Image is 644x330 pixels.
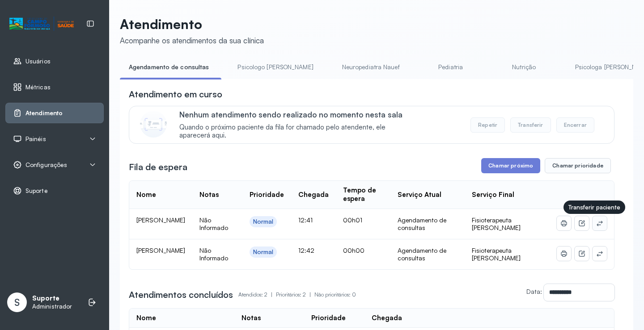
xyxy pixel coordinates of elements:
p: Atendidos: 2 [238,288,276,301]
img: Imagem de CalloutCard [140,111,167,138]
h3: Atendimentos concluídos [129,288,233,301]
p: Suporte [32,294,72,303]
img: Logotipo do estabelecimento [9,17,74,31]
button: Transferir [510,117,551,133]
span: Painéis [25,135,46,143]
span: 00h00 [343,246,364,254]
span: Fisioterapeuta [PERSON_NAME] [472,216,521,232]
a: Métricas [13,83,96,92]
span: Não Informado [199,216,228,232]
div: Normal [253,218,274,226]
button: Encerrar [556,117,594,133]
span: | [271,291,272,298]
p: Nenhum atendimento sendo realizado no momento nesta sala [179,110,416,119]
span: 12:41 [298,216,313,224]
div: Normal [253,248,274,256]
div: Serviço Atual [398,191,441,199]
div: Prioridade [250,191,284,199]
div: Chegada [298,191,329,199]
span: Fisioterapeuta [PERSON_NAME] [472,246,521,262]
label: Data: [526,288,542,295]
div: Agendamento de consultas [398,246,458,262]
div: Serviço Final [472,191,514,199]
p: Não prioritários: 0 [314,288,356,301]
span: | [309,291,311,298]
div: Agendamento de consultas [398,216,458,232]
div: Tempo de espera [343,186,384,203]
a: Agendamento de consultas [120,60,218,75]
span: Usuários [25,58,51,65]
button: Chamar próximo [481,158,540,173]
p: Atendimento [120,16,264,32]
span: Configurações [25,161,67,169]
div: Nome [136,314,156,322]
span: 00h01 [343,216,362,224]
a: Nutrição [493,60,555,75]
button: Chamar prioridade [545,158,611,173]
a: Pediatria [419,60,482,75]
a: Neuropediatra Nauef [333,60,409,75]
div: Notas [199,191,219,199]
p: Prioritários: 2 [276,288,314,301]
div: Nome [136,191,156,199]
span: Métricas [25,84,51,91]
span: 12:42 [298,246,314,254]
a: Atendimento [13,109,96,117]
a: Usuários [13,57,96,66]
div: Notas [241,314,261,322]
span: [PERSON_NAME] [136,246,185,254]
h3: Atendimento em curso [129,88,222,100]
span: Quando o próximo paciente da fila for chamado pelo atendente, ele aparecerá aqui. [179,123,416,140]
span: Não Informado [199,246,228,262]
a: Psicologo [PERSON_NAME] [229,60,322,75]
div: Acompanhe os atendimentos da sua clínica [120,36,264,45]
div: Prioridade [311,314,346,322]
span: Atendimento [25,109,63,117]
div: Chegada [372,314,402,322]
span: [PERSON_NAME] [136,216,185,224]
span: Suporte [25,187,48,195]
h3: Fila de espera [129,161,187,173]
button: Repetir [470,117,505,133]
p: Administrador [32,303,72,310]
